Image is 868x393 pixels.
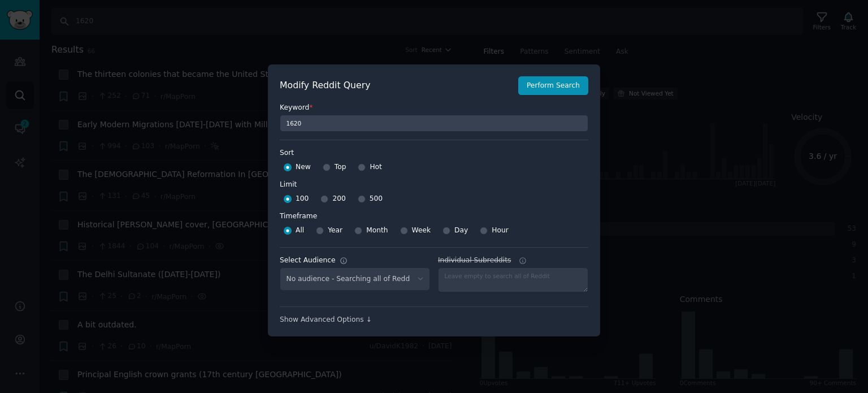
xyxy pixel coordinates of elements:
span: All [296,226,304,236]
label: Timeframe [280,208,588,222]
span: Year [328,226,342,236]
input: Keyword to search on Reddit [280,115,588,132]
span: Month [366,226,388,236]
span: Hot [370,162,382,172]
div: Limit [280,180,297,190]
span: 100 [296,194,309,204]
div: Select Audience [280,256,336,266]
span: Hour [492,226,509,236]
label: Keyword [280,103,588,113]
span: 500 [370,194,383,204]
span: Week [412,226,431,236]
h2: Modify Reddit Query [280,79,512,93]
span: 200 [332,194,345,204]
div: Show Advanced Options ↓ [280,315,588,325]
label: Sort [280,148,588,158]
label: Individual Subreddits [438,256,588,266]
span: Top [335,162,346,172]
span: Day [454,226,468,236]
button: Perform Search [518,76,588,96]
span: New [296,162,311,172]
